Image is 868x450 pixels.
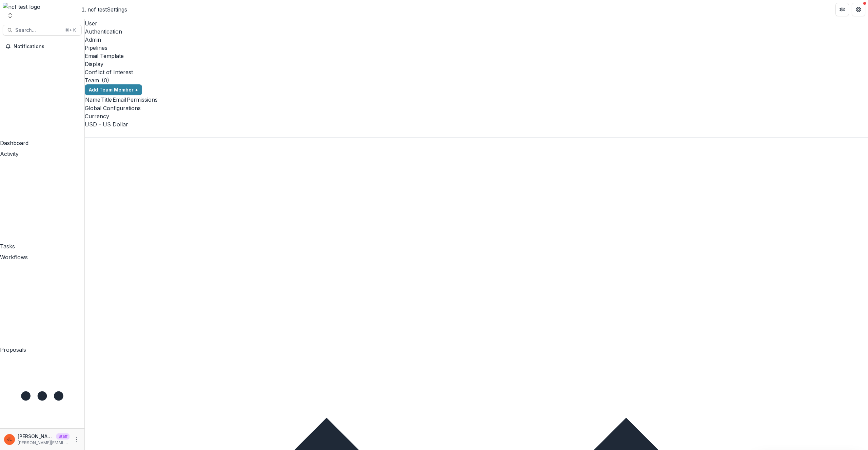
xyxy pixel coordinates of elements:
img: ncf test logo [3,3,82,11]
button: Add Team Member + [85,84,142,95]
p: [PERSON_NAME] [18,433,54,440]
span: Search... [15,27,61,33]
span: Notifications [14,44,79,49]
a: Admin [85,36,868,44]
a: Authentication [85,27,868,36]
button: Get Help [852,3,865,16]
a: Conflict of Interest [85,68,868,76]
td: Name [85,95,101,104]
button: Open entity switcher [5,12,15,19]
button: Notifications [3,41,82,52]
p: [PERSON_NAME][EMAIL_ADDRESS][DOMAIN_NAME] [18,440,70,446]
div: ⌘ + K [64,26,77,34]
h2: Global Configurations [85,104,868,112]
td: Email [112,95,126,104]
button: Partners [835,3,849,16]
div: Jeanne Locker [7,437,12,442]
label: Currency [85,113,109,120]
a: Pipelines [85,44,868,52]
a: Email Template [85,52,868,60]
div: USD - US Dollar [85,120,868,128]
p: ( 0 ) [102,76,109,84]
div: ncf test Settings [87,5,127,14]
nav: breadcrumb [87,5,127,14]
td: Title [101,95,112,104]
a: User [85,19,868,27]
button: More [72,435,80,444]
a: Display [85,60,868,68]
h2: Team [85,76,99,84]
button: Search... [3,25,82,36]
td: Permissions [126,95,158,104]
p: Staff [56,433,70,439]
